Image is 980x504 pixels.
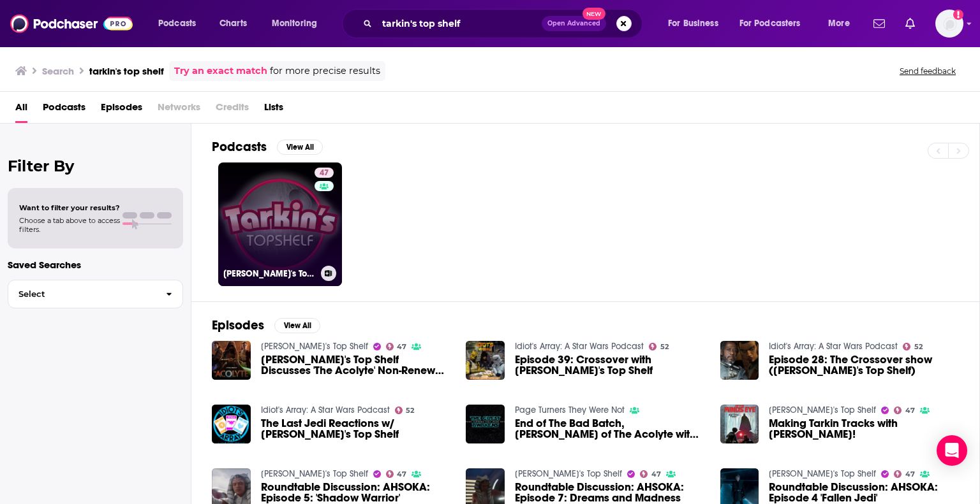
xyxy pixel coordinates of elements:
a: The Last Jedi Reactions w/ Tarkin's Top Shelf [261,418,451,440]
h3: Search [42,65,74,77]
span: End of The Bad Batch, [PERSON_NAME] of The Acolyte with [PERSON_NAME] from [PERSON_NAME]'s Top Shelf [515,418,705,440]
img: Podchaser - Follow, Share and Rate Podcasts [10,11,133,36]
span: 47 [651,472,661,477]
span: The Last Jedi Reactions w/ [PERSON_NAME]'s Top Shelf [261,418,451,440]
h2: Filter By [8,157,183,175]
button: Select [8,280,183,308]
button: open menu [659,13,734,34]
button: Open AdvancedNew [542,16,606,31]
a: Tarkin's Top Shelf [769,405,876,415]
a: 52 [903,343,923,350]
span: New [583,8,605,20]
span: Episode 39: Crossover with [PERSON_NAME]'s Top Shelf [515,354,705,376]
a: Roundtable Discussion: AHSOKA: Episode 7: Dreams and Madness [515,482,705,503]
svg: Add a profile image [953,10,963,20]
a: Show notifications dropdown [900,13,920,34]
img: End of The Bad Batch, Dawn of The Acolyte with Becca Benjamin from Tarkin's Top Shelf [466,405,505,443]
a: 47[PERSON_NAME]'s Top Shelf [218,162,342,286]
div: Open Intercom Messenger [937,435,967,466]
span: Want to filter your results? [19,203,120,212]
a: Tarkin's Top Shelf Discusses 'The Acolyte' Non-Renewal News [261,354,451,376]
img: Episode 28: The Crossover show (Tarkin's Top Shelf) [720,341,759,380]
a: 47 [894,470,915,478]
div: Search podcasts, credits, & more... [354,9,655,38]
a: Idiot's Array: A Star Wars Podcast [261,405,390,415]
span: Open Advanced [547,20,600,27]
span: 47 [905,408,915,414]
a: 47 [640,470,661,478]
span: For Business [668,15,718,32]
a: 52 [395,407,415,414]
a: Idiot's Array: A Star Wars Podcast [769,341,898,352]
a: Episode 39: Crossover with Tarkin's Top Shelf [466,341,505,380]
span: Select [8,290,156,298]
a: 47 [315,168,334,178]
span: 52 [406,408,414,414]
button: open menu [149,13,212,34]
a: Show notifications dropdown [868,13,890,34]
a: Tarkin's Top Shelf [769,468,876,479]
span: Networks [158,97,200,123]
span: Credits [216,97,249,123]
a: Episode 39: Crossover with Tarkin's Top Shelf [515,354,705,376]
span: for more precise results [270,64,380,78]
button: open menu [731,13,819,34]
span: Episode 28: The Crossover show ([PERSON_NAME]'s Top Shelf) [769,354,959,376]
a: Roundtable Discussion: AHSOKA: Episode 5: 'Shadow Warrior' [261,482,451,503]
a: 47 [386,343,407,350]
a: Episodes [101,97,142,123]
p: Saved Searches [8,259,183,271]
span: 47 [905,472,915,477]
h2: Podcasts [212,139,267,155]
a: Charts [211,13,255,34]
h3: tarkin's top shelf [89,65,164,77]
a: PodcastsView All [212,139,323,155]
button: open menu [819,13,866,34]
span: 47 [320,167,329,180]
button: Show profile menu [935,10,963,38]
span: 52 [660,344,669,350]
span: [PERSON_NAME]'s Top Shelf Discusses 'The Acolyte' Non-Renewal News [261,354,451,376]
button: View All [277,140,323,155]
h2: Episodes [212,317,264,333]
a: Making Tarkin Tracks with Mark Newbold! [769,418,959,440]
a: Page Turners They Were Not [515,405,625,415]
a: Lists [264,97,283,123]
a: 47 [894,407,915,414]
span: Charts [219,15,247,32]
a: EpisodesView All [212,317,320,333]
img: The Last Jedi Reactions w/ Tarkin's Top Shelf [212,405,251,443]
img: Making Tarkin Tracks with Mark Newbold! [720,405,759,443]
h3: [PERSON_NAME]'s Top Shelf [223,268,316,279]
span: 52 [914,344,923,350]
a: Tarkin's Top Shelf [515,468,622,479]
img: User Profile [935,10,963,38]
a: Tarkin's Top Shelf [261,468,368,479]
a: Podcasts [43,97,85,123]
span: For Podcasters [739,15,801,32]
a: All [15,97,27,123]
input: Search podcasts, credits, & more... [377,13,542,34]
span: Monitoring [272,15,317,32]
span: More [828,15,850,32]
span: 47 [397,344,406,350]
a: Tarkin's Top Shelf Discusses 'The Acolyte' Non-Renewal News [212,341,251,380]
a: 52 [649,343,669,350]
a: Try an exact match [174,64,267,78]
span: Podcasts [158,15,196,32]
button: Send feedback [896,66,960,76]
a: Idiot's Array: A Star Wars Podcast [515,341,644,352]
a: Tarkin's Top Shelf [261,341,368,352]
a: Roundtable Discussion: AHSOKA: Episode 4 'Fallen Jedi' [769,482,959,503]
